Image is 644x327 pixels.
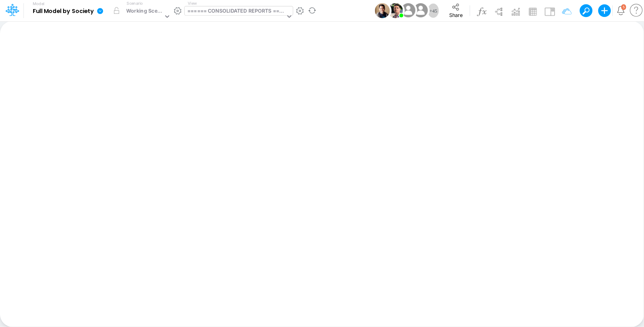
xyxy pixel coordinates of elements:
[616,6,625,15] a: Notifications
[442,1,469,21] button: Share
[127,7,163,16] div: Working Scenario
[623,5,625,9] div: 5 unread items
[188,0,197,6] label: View
[127,0,143,6] label: Scenario
[33,8,94,15] b: Full Model by Society
[33,2,45,6] label: Model
[388,3,403,18] img: User Image Icon
[399,2,417,19] img: User Image Icon
[449,12,463,18] span: Share
[375,3,390,18] img: User Image Icon
[412,2,429,19] img: User Image Icon
[429,8,437,13] span: + 45
[187,7,285,16] div: ====== CONSOLIDATED REPORTS ======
